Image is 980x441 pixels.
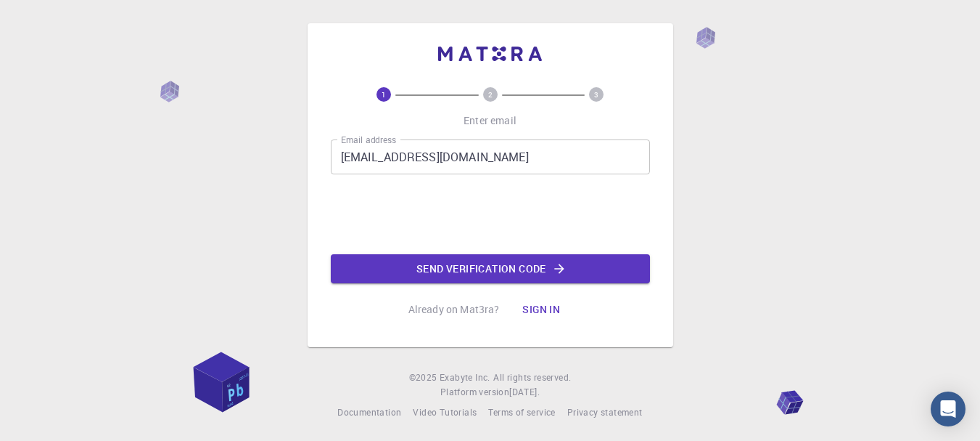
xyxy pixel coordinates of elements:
text: 2 [488,89,493,100]
p: Enter email [464,113,516,128]
text: 1 [382,89,386,100]
iframe: reCAPTCHA [380,186,601,243]
button: Sign in [511,295,572,324]
span: Privacy statement [567,406,643,418]
label: Email address [341,134,396,146]
a: Video Tutorials [413,405,477,420]
p: Already on Mat3ra? [408,302,500,317]
span: Exabyte Inc. [440,371,490,383]
span: Platform version [440,385,509,400]
a: Exabyte Inc. [440,371,490,385]
div: Open Intercom Messenger [931,392,965,426]
a: Privacy statement [567,405,643,420]
span: Terms of service [488,406,555,418]
text: 3 [594,89,598,100]
a: Terms of service [488,405,555,420]
button: Send verification code [331,254,650,283]
span: All rights reserved. [493,371,571,385]
a: [DATE]. [509,385,540,400]
span: Documentation [337,406,401,418]
span: © 2025 [409,371,440,385]
span: Video Tutorials [413,406,477,418]
span: [DATE] . [509,386,540,397]
a: Documentation [337,405,401,420]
